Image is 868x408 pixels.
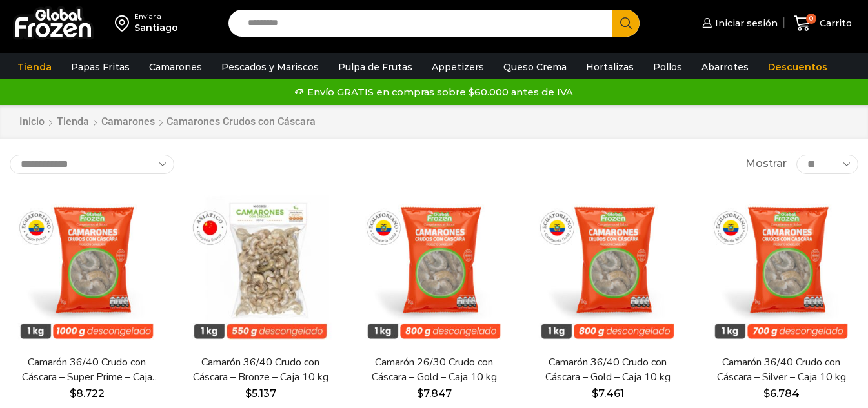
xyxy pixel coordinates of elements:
[115,12,134,34] img: address-field-icon.svg
[245,387,276,400] bdi: 5.137
[580,55,640,79] a: Hortalizas
[816,17,852,30] span: Carrito
[215,55,325,79] a: Pescados y Mariscos
[712,17,778,30] span: Iniciar sesión
[19,115,45,130] a: Inicio
[134,21,178,34] div: Santiago
[70,387,105,400] bdi: 8.722
[143,55,208,79] a: Camarones
[17,355,156,385] a: Camarón 36/40 Crudo con Cáscara – Super Prime – Caja 10 kg
[101,115,156,130] a: Camarones
[763,387,800,400] bdi: 6.784
[538,355,677,385] a: Camarón 36/40 Crudo con Cáscara – Gold – Caja 10 kg
[134,12,178,21] div: Enviar a
[10,155,174,174] select: Pedido de la tienda
[745,157,787,171] span: Mostrar
[806,14,816,24] span: 0
[245,387,252,400] span: $
[19,115,316,130] nav: Breadcrumb
[417,387,452,400] bdi: 7.847
[763,387,770,400] span: $
[365,355,503,385] a: Camarón 26/30 Crudo con Cáscara – Gold – Caja 10 kg
[167,115,316,128] h1: Camarones Crudos con Cáscara
[762,55,834,79] a: Descuentos
[11,55,58,79] a: Tienda
[647,55,689,79] a: Pollos
[592,387,598,400] span: $
[791,8,855,39] a: 0 Carrito
[65,55,136,79] a: Papas Fritas
[425,55,490,79] a: Appetizers
[712,355,851,385] a: Camarón 36/40 Crudo con Cáscara – Silver – Caja 10 kg
[699,10,778,36] a: Iniciar sesión
[191,355,330,385] a: Camarón 36/40 Crudo con Cáscara – Bronze – Caja 10 kg
[56,115,90,130] a: Tienda
[70,387,76,400] span: $
[497,55,573,79] a: Queso Crema
[695,55,755,79] a: Abarrotes
[592,387,624,400] bdi: 7.461
[417,387,423,400] span: $
[332,55,419,79] a: Pulpa de Frutas
[612,10,640,37] button: Search button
